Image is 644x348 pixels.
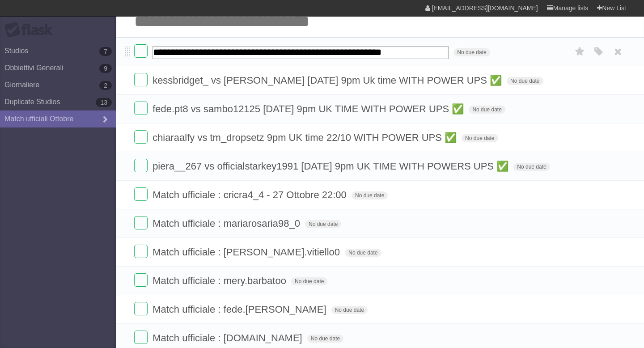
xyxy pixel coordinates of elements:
span: No due date [462,134,498,142]
span: Match ufficiale : fede.[PERSON_NAME] [153,304,328,315]
label: Done [134,159,148,172]
span: Match ufficiale : [PERSON_NAME].vitiello0 [153,246,342,258]
div: Flask [4,22,58,38]
label: Done [134,102,148,115]
span: No due date [352,191,388,199]
label: Done [134,44,148,58]
span: kessbridget_ vs [PERSON_NAME] [DATE] 9pm Uk time WITH POWER UPS ✅ [153,75,504,86]
label: Done [134,216,148,229]
label: Done [134,331,148,344]
b: 7 [99,47,112,56]
b: 13 [96,98,112,107]
span: No due date [291,277,327,285]
b: 9 [99,64,112,73]
label: Done [134,130,148,144]
label: Done [134,187,148,201]
span: No due date [331,306,368,314]
label: Done [134,245,148,258]
span: Match ufficiale : mariarosaria98_0 [153,218,302,229]
span: Match ufficiale : cricra4_4 - 27 Ottobre 22:00 [153,189,349,200]
label: Done [134,273,148,287]
b: 2 [99,81,112,90]
span: Match ufficiale : mery.barbatoo [153,275,288,286]
label: Done [134,73,148,86]
span: No due date [507,77,543,85]
span: No due date [453,48,490,56]
span: No due date [345,249,381,257]
span: No due date [469,106,505,114]
label: Done [134,302,148,315]
span: fede.pt8 vs sambo12125 [DATE] 9pm UK TIME WITH POWER UPS ✅ [153,103,466,115]
span: No due date [305,220,341,228]
span: Match ufficiale : [DOMAIN_NAME] [153,332,305,344]
span: chiaraalfy vs tm_dropsetz 9pm UK time 22/10 WITH POWER UPS ✅ [153,132,459,143]
span: No due date [513,163,550,171]
span: piera__267 vs officialstarkey1991 [DATE] 9pm UK TIME WITH POWERS UPS ✅ [153,161,511,172]
span: No due date [307,335,343,343]
label: Star task [572,44,589,59]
